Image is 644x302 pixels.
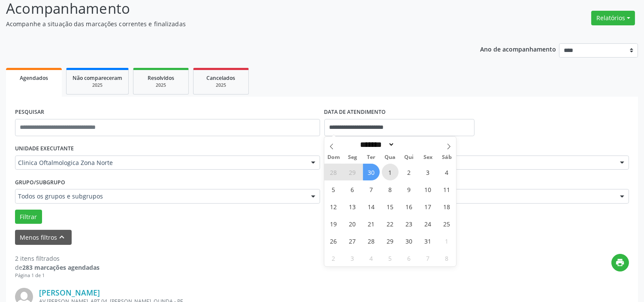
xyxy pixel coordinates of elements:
[73,82,122,88] div: 2025
[399,155,418,160] span: Qui
[611,254,629,271] button: print
[357,140,395,149] select: Month
[15,106,44,119] label: PESQUISAR
[437,155,456,160] span: Sáb
[344,250,361,266] span: Novembro 3, 2025
[20,74,48,82] span: Agendados
[382,181,399,198] span: Outubro 8, 2025
[438,164,455,180] span: Outubro 4, 2025
[438,250,455,266] span: Novembro 8, 2025
[363,250,380,266] span: Novembro 4, 2025
[401,215,417,232] span: Outubro 23, 2025
[382,250,399,266] span: Novembro 5, 2025
[438,215,455,232] span: Outubro 25, 2025
[418,155,437,160] span: Sex
[22,263,100,271] strong: 283 marcações agendadas
[616,258,625,267] i: print
[401,181,417,198] span: Outubro 9, 2025
[420,215,436,232] span: Outubro 24, 2025
[73,74,122,82] span: Não compareceram
[15,272,100,279] div: Página 1 de 1
[401,164,417,180] span: Outubro 2, 2025
[325,232,342,249] span: Outubro 26, 2025
[18,192,302,201] span: Todos os grupos e subgrupos
[363,215,380,232] span: Outubro 21, 2025
[363,198,380,215] span: Outubro 14, 2025
[325,198,342,215] span: Outubro 12, 2025
[420,181,436,198] span: Outubro 10, 2025
[15,210,42,224] button: Filtrar
[401,250,417,266] span: Novembro 6, 2025
[325,215,342,232] span: Outubro 19, 2025
[591,11,635,25] button: Relatórios
[395,140,423,149] input: Year
[57,232,67,242] i: keyboard_arrow_up
[362,155,381,160] span: Ter
[325,250,342,266] span: Novembro 2, 2025
[15,263,100,272] div: de
[438,198,455,215] span: Outubro 18, 2025
[344,232,361,249] span: Outubro 27, 2025
[343,155,362,160] span: Seg
[382,198,399,215] span: Outubro 15, 2025
[401,232,417,249] span: Outubro 30, 2025
[438,181,455,198] span: Outubro 11, 2025
[324,155,343,160] span: Dom
[363,181,380,198] span: Outubro 7, 2025
[15,176,65,189] label: Grupo/Subgrupo
[200,82,242,88] div: 2025
[438,232,455,249] span: Novembro 1, 2025
[18,159,302,167] span: Clinica Oftalmologica Zona Norte
[148,74,174,82] span: Resolvidos
[344,215,361,232] span: Outubro 20, 2025
[15,254,100,263] div: 2 itens filtrados
[15,230,72,245] button: Menos filtroskeyboard_arrow_up
[401,198,417,215] span: Outubro 16, 2025
[382,215,399,232] span: Outubro 22, 2025
[324,106,386,119] label: DATA DE ATENDIMENTO
[420,232,436,249] span: Outubro 31, 2025
[363,232,380,249] span: Outubro 28, 2025
[420,164,436,180] span: Outubro 3, 2025
[39,288,100,297] a: [PERSON_NAME]
[6,19,448,28] p: Acompanhe a situação das marcações correntes e finalizadas
[382,164,399,180] span: Outubro 1, 2025
[420,250,436,266] span: Novembro 7, 2025
[327,159,612,167] span: [PERSON_NAME]
[480,43,556,54] p: Ano de acompanhamento
[381,155,400,160] span: Qua
[344,198,361,215] span: Outubro 13, 2025
[344,164,361,180] span: Setembro 29, 2025
[207,74,236,82] span: Cancelados
[363,164,380,180] span: Setembro 30, 2025
[139,82,182,88] div: 2025
[15,142,74,156] label: UNIDADE EXECUTANTE
[325,164,342,180] span: Setembro 28, 2025
[382,232,399,249] span: Outubro 29, 2025
[344,181,361,198] span: Outubro 6, 2025
[420,198,436,215] span: Outubro 17, 2025
[325,181,342,198] span: Outubro 5, 2025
